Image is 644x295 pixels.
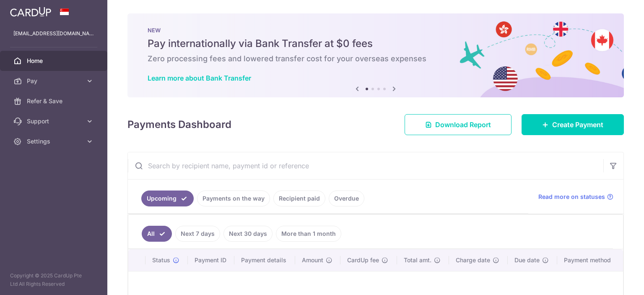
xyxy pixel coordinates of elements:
[197,191,270,206] a: Payments on the way
[557,249,623,271] th: Payment method
[27,117,82,125] span: Support
[223,226,273,242] a: Next 30 days
[27,57,82,65] span: Home
[27,77,82,85] span: Pay
[552,120,603,130] span: Create Payment
[234,249,295,271] th: Payment details
[435,120,491,130] span: Download Report
[127,117,231,132] h4: Payments Dashboard
[128,152,603,179] input: Search by recipient name, payment id or reference
[175,226,220,242] a: Next 7 days
[188,249,235,271] th: Payment ID
[329,191,364,206] a: Overdue
[347,256,379,264] span: CardUp fee
[456,256,490,264] span: Charge date
[10,7,51,17] img: CardUp
[405,114,512,135] a: Download Report
[13,29,94,38] p: [EMAIL_ADDRESS][DOMAIN_NAME]
[302,256,323,264] span: Amount
[514,256,540,264] span: Due date
[141,191,194,206] a: Upcoming
[148,37,604,50] h5: Pay internationally via Bank Transfer at $0 fees
[522,114,624,135] a: Create Payment
[142,226,172,242] a: All
[27,97,82,105] span: Refer & Save
[27,137,82,146] span: Settings
[273,191,325,206] a: Recipient paid
[148,27,604,34] p: NEW
[538,193,605,201] span: Read more on statuses
[127,13,624,97] img: Bank transfer banner
[148,74,251,82] a: Learn more about Bank Transfer
[152,256,170,264] span: Status
[276,226,341,242] a: More than 1 month
[404,256,431,264] span: Total amt.
[538,193,613,201] a: Read more on statuses
[148,54,604,64] h6: Zero processing fees and lowered transfer cost for your overseas expenses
